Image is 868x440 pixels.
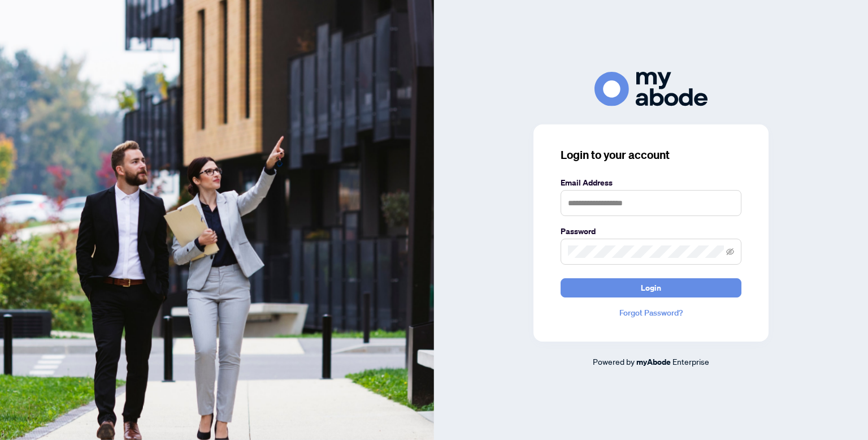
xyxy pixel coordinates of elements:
img: ma-logo [594,72,708,106]
button: Login [561,278,741,297]
a: myAbode [636,356,671,368]
label: Password [561,225,741,238]
span: Enterprise [672,356,709,366]
span: Powered by [593,356,635,366]
h3: Login to your account [561,147,741,163]
label: Email Address [561,176,741,189]
span: eye-invisible [726,248,734,256]
span: Login [641,279,661,297]
a: Forgot Password? [561,307,741,319]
